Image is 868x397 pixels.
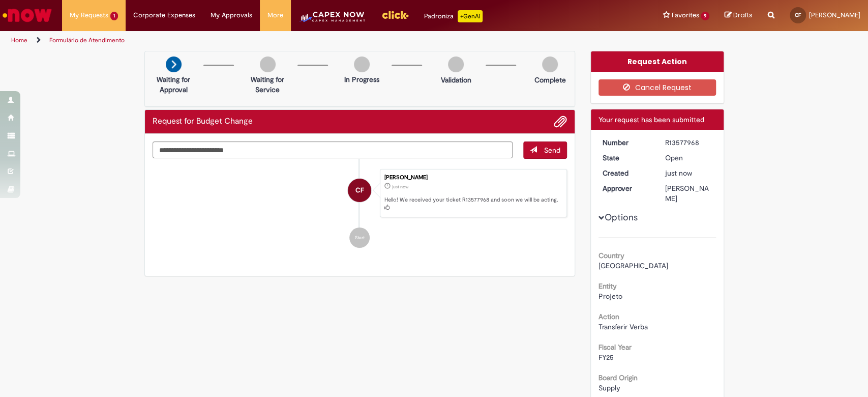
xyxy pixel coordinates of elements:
dt: Number [595,137,657,148]
dt: State [595,153,657,163]
div: Request Action [591,51,724,72]
img: arrow-next.png [166,56,182,72]
time: 29/09/2025 15:57:31 [392,184,408,190]
p: In Progress [344,74,379,84]
img: click_logo_yellow_360x200.png [381,7,409,22]
span: Drafts [733,10,753,20]
span: More [267,10,283,20]
img: CapexLogo5.png [298,10,366,31]
div: 29/09/2025 15:57:31 [665,168,712,178]
img: img-circle-grey.png [448,56,464,72]
span: CF [355,178,364,203]
p: Waiting for Service [243,74,292,95]
b: Action [598,312,619,321]
b: Fiscal Year [598,343,632,352]
p: Hello! We received your ticket R13577968 and soon we will be acting. [384,196,561,212]
img: ServiceNow [1,5,53,25]
img: img-circle-grey.png [542,56,558,72]
ul: Page breadcrumbs [8,31,571,50]
img: img-circle-grey.png [354,56,370,72]
div: Open [665,153,712,163]
span: Transferir Verba [598,322,648,331]
b: Board Origin [598,373,638,382]
a: Drafts [725,11,753,20]
span: My Requests [70,10,108,20]
span: Corporate Expenses [133,10,195,20]
img: img-circle-grey.png [260,56,276,72]
button: Send [523,141,567,159]
span: FY25 [598,353,614,362]
span: [PERSON_NAME] [809,11,860,19]
b: Country [598,251,624,260]
dt: Created [595,168,657,178]
span: [GEOGRAPHIC_DATA] [598,261,668,270]
span: 9 [701,12,709,20]
p: Complete [534,75,565,85]
div: R13577968 [665,137,712,148]
div: Padroniza [424,10,483,22]
span: Supply [598,383,620,392]
div: [PERSON_NAME] [384,175,561,181]
span: just now [392,184,408,190]
span: Favorites [671,10,699,20]
p: Validation [440,75,471,85]
div: Caroline Leite Lagoas Figueiredo [348,179,371,202]
textarea: Type your message here... [153,141,513,159]
span: CF [795,12,801,18]
span: Your request has been submitted [598,115,704,124]
p: +GenAi [458,10,483,22]
a: Home [11,36,27,44]
li: Caroline Leite Lagoas Figueiredo [153,169,567,218]
span: Send [544,146,560,155]
p: Waiting for Approval [149,74,198,95]
dt: Approver [595,183,657,193]
div: [PERSON_NAME] [665,183,712,204]
b: Entity [598,281,617,291]
span: Projeto [598,292,622,301]
ul: Ticket history [153,159,567,259]
a: Formulário de Atendimento [49,36,125,44]
span: My Approvals [211,10,252,20]
h2: Request for Budget Change Ticket history [153,117,253,126]
span: 1 [110,12,118,20]
button: Cancel Request [598,79,716,96]
span: just now [665,168,692,178]
button: Add attachments [554,115,567,128]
